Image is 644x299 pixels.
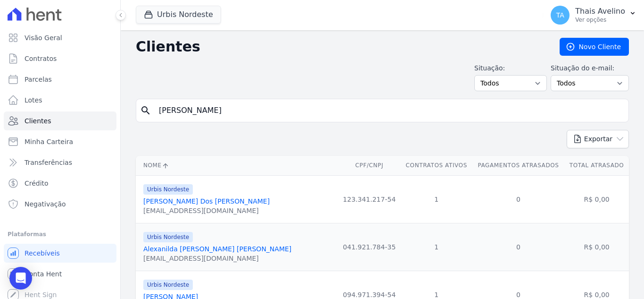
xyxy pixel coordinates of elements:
a: [PERSON_NAME] Dos [PERSON_NAME] [143,197,270,205]
span: Contratos [25,54,57,63]
span: Visão Geral [25,33,62,43]
a: Crédito [4,174,116,193]
span: Negativação [25,199,66,209]
a: Parcelas [4,70,116,89]
th: Contratos Ativos [401,156,472,175]
span: TA [556,12,564,18]
th: CPF/CNPJ [338,156,401,175]
a: Alexanilda [PERSON_NAME] [PERSON_NAME] [143,245,291,253]
a: Contratos [4,49,116,68]
span: Lotes [25,95,42,105]
a: Novo Cliente [560,38,629,56]
td: R$ 0,00 [564,223,629,271]
p: Ver opções [575,16,625,24]
span: Recebíveis [25,248,60,258]
span: Minha Carteira [25,137,73,146]
td: 041.921.784-35 [338,223,401,271]
a: Minha Carteira [4,132,116,151]
div: Open Intercom Messenger [9,267,32,290]
label: Situação do e-mail: [551,63,629,73]
a: Visão Geral [4,28,116,47]
a: Recebíveis [4,244,116,263]
button: Exportar [567,130,629,148]
span: Urbis Nordeste [143,184,193,195]
th: Nome [136,156,338,175]
a: Lotes [4,91,116,110]
th: Total Atrasado [564,156,629,175]
label: Situação: [474,63,547,73]
th: Pagamentos Atrasados [472,156,564,175]
a: Transferências [4,153,116,172]
td: 1 [401,223,472,271]
td: 1 [401,175,472,223]
h2: Clientes [136,38,545,55]
div: [EMAIL_ADDRESS][DOMAIN_NAME] [143,206,270,215]
span: Conta Hent [25,269,62,279]
span: Clientes [25,116,51,126]
td: 0 [472,175,564,223]
p: Thais Avelino [575,7,625,16]
td: 0 [472,223,564,271]
button: Urbis Nordeste [136,6,221,24]
input: Buscar por nome, CPF ou e-mail [153,101,625,120]
a: Negativação [4,195,116,214]
td: 123.341.217-54 [338,175,401,223]
a: Clientes [4,111,116,130]
span: Transferências [25,158,72,167]
button: TA Thais Avelino Ver opções [543,2,644,28]
span: Urbis Nordeste [143,232,193,242]
span: Parcelas [25,75,52,84]
div: [EMAIL_ADDRESS][DOMAIN_NAME] [143,254,291,263]
td: R$ 0,00 [564,175,629,223]
a: Conta Hent [4,265,116,283]
i: search [140,105,151,116]
span: Crédito [25,179,49,188]
span: Urbis Nordeste [143,280,193,290]
div: Plataformas [8,229,113,240]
